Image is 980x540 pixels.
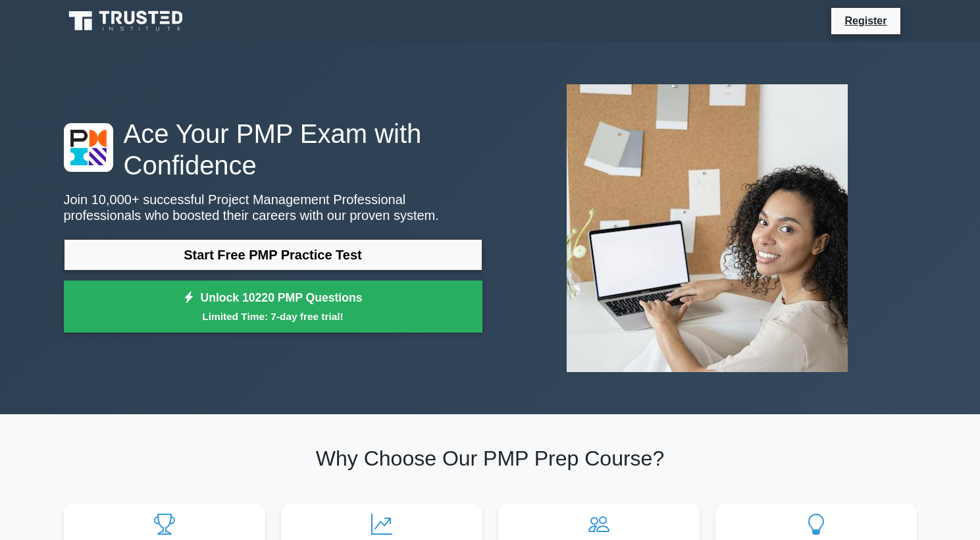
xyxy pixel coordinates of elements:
h2: Why Choose Our PMP Prep Course? [64,446,917,471]
a: Unlock 10220 PMP QuestionsLimited Time: 7-day free trial! [64,281,482,333]
a: Register [837,13,894,29]
p: Join 10,000+ successful Project Management Professional professionals who boosted their careers w... [64,192,482,223]
small: Limited Time: 7-day free trial! [80,309,466,324]
a: Start Free PMP Practice Test [64,239,482,271]
h1: Ace Your PMP Exam with Confidence [64,118,482,181]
